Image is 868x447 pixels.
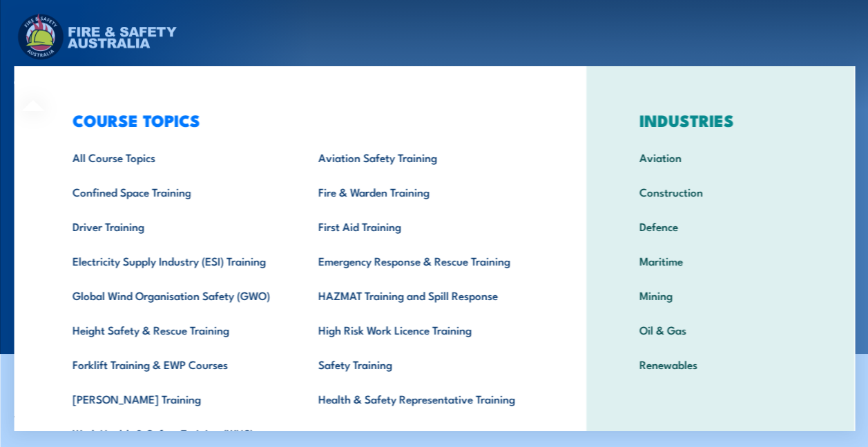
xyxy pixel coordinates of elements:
[195,66,341,99] a: Emergency Response Services
[296,244,542,278] a: Emergency Response & Rescue Training
[617,209,822,244] a: Defence
[50,347,296,381] a: Forklift Training & EWP Courses
[83,66,164,99] a: Course Calendar
[296,175,542,209] a: Fire & Warden Training
[617,312,822,347] a: Oil & Gas
[296,209,542,244] a: First Aid Training
[296,381,542,416] a: Health & Safety Representative Training
[446,66,473,99] a: News
[617,140,822,175] a: Aviation
[50,381,296,416] a: [PERSON_NAME] Training
[503,66,574,99] a: Learner Portal
[617,347,822,381] a: Renewables
[50,209,296,244] a: Driver Training
[617,110,822,130] h3: INDUSTRIES
[50,110,542,130] h3: COURSE TOPICS
[50,244,296,278] a: Electricity Supply Industry (ESI) Training
[617,244,822,278] a: Maritime
[617,278,822,312] a: Mining
[617,175,822,209] a: Construction
[14,66,52,99] a: Courses
[296,278,542,312] a: HAZMAT Training and Spill Response
[296,312,542,347] a: High Risk Work Licence Training
[296,347,542,381] a: Safety Training
[372,66,416,99] a: About Us
[50,175,296,209] a: Confined Space Training
[604,66,642,99] a: Contact
[50,312,296,347] a: Height Safety & Rescue Training
[50,140,296,175] a: All Course Topics
[296,140,542,175] a: Aviation Safety Training
[50,278,296,312] a: Global Wind Organisation Safety (GWO)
